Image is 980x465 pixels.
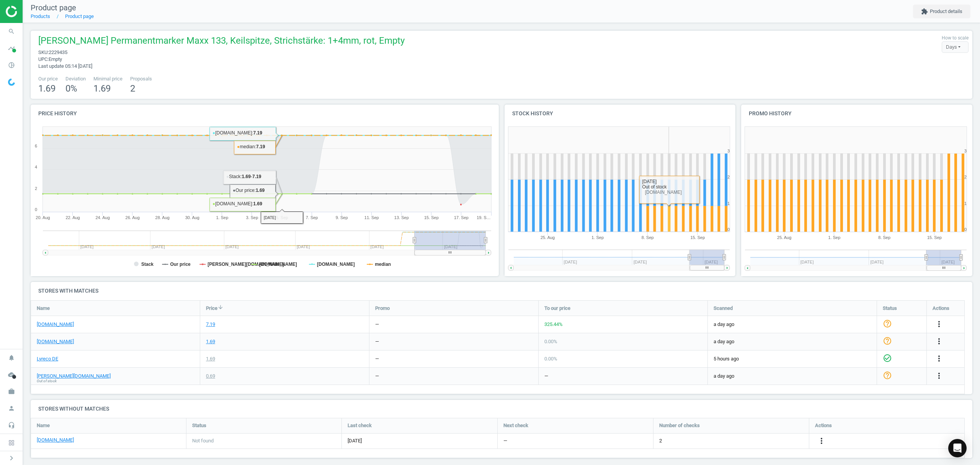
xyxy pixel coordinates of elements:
[65,215,80,220] tspan: 22. Aug
[714,355,871,362] span: 5 hours ago
[883,353,892,362] i: check_circle_outline
[65,75,86,82] span: Deviation
[155,215,170,220] tspan: 28. Aug
[964,201,967,206] text: 1
[777,235,791,240] tspan: 25. Aug
[206,321,215,328] div: 7.19
[544,321,563,327] span: 325.44 %
[727,175,730,179] text: 2
[37,355,58,362] a: Lyreco DE
[642,235,654,240] tspan: 8. Sep
[883,336,892,345] i: help_outline
[317,262,355,267] tspan: [DOMAIN_NAME]
[591,235,604,240] tspan: 1. Sep
[541,235,555,240] tspan: 25. Aug
[727,149,730,153] text: 3
[741,105,972,123] h4: Promo history
[348,438,492,445] span: [DATE]
[4,24,19,39] i: search
[31,282,972,300] h4: Stores with matches
[37,373,111,380] a: [PERSON_NAME][DOMAIN_NAME]
[65,13,94,19] a: Product page
[192,422,206,429] span: Status
[37,437,74,444] a: [DOMAIN_NAME]
[348,422,372,429] span: Last check
[964,227,967,232] text: 0
[130,75,152,82] span: Proposals
[714,338,871,345] span: a day ago
[375,338,379,345] div: —
[126,215,140,220] tspan: 26. Aug
[714,321,871,328] span: a day ago
[879,235,891,240] tspan: 8. Sep
[141,262,154,267] tspan: Stack
[544,356,557,362] span: 0.00 %
[544,339,557,344] span: 0.00 %
[4,41,19,56] i: timeline
[31,105,499,123] h4: Price history
[38,63,92,69] span: Last update 05:14 [DATE]
[934,354,944,364] button: more_vert
[503,438,507,445] span: —
[7,454,16,463] i: chevron_right
[727,201,730,206] text: 1
[424,215,439,220] tspan: 15. Sep
[934,371,944,381] button: more_vert
[913,5,970,18] button: extensionProduct details
[31,400,972,418] h4: Stores without matches
[934,337,944,346] i: more_vert
[828,235,841,240] tspan: 1. Sep
[544,305,570,311] span: To our price
[4,350,19,365] i: notifications
[246,215,258,220] tspan: 3. Sep
[375,373,379,380] div: —
[206,338,215,345] div: 1.69
[2,453,21,463] button: chevron_right
[4,418,19,432] i: headset_mic
[38,56,49,62] span: upc :
[933,305,949,311] span: Actions
[35,186,37,191] text: 2
[817,436,826,446] button: more_vert
[934,319,944,329] i: more_vert
[659,438,662,445] span: 2
[8,79,15,86] img: wGWNvw8QSZomAAAAABJRU5ErkJggg==
[170,262,191,267] tspan: Our price
[934,337,944,347] button: more_vert
[185,215,199,220] tspan: 30. Aug
[714,305,733,311] span: Scanned
[817,436,826,445] i: more_vert
[31,3,76,12] span: Product page
[477,215,491,220] tspan: 19. S…
[37,338,74,345] a: [DOMAIN_NAME]
[964,175,967,179] text: 2
[206,355,215,362] div: 1.69
[375,305,390,311] span: Promo
[375,321,379,328] div: —
[690,235,705,240] tspan: 15. Sep
[921,8,928,15] i: extension
[714,373,871,380] span: a day ago
[206,373,215,380] div: 0.69
[659,422,700,429] span: Number of checks
[93,83,111,94] span: 1.69
[306,215,318,220] tspan: 7. Sep
[37,422,50,429] span: Name
[942,41,969,53] div: Days
[934,319,944,329] button: more_vert
[942,35,969,41] label: How to scale
[35,165,37,169] text: 4
[934,354,944,363] i: more_vert
[49,56,62,62] span: Empty
[259,262,297,267] tspan: [DOMAIN_NAME]
[544,373,548,380] div: —
[364,215,379,220] tspan: 11. Sep
[883,305,897,311] span: Status
[727,227,730,232] text: 0
[38,83,56,94] span: 1.69
[216,215,228,220] tspan: 1. Sep
[31,13,50,19] a: Products
[503,422,528,429] span: Next check
[35,207,37,212] text: 0
[65,83,77,94] span: 0 %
